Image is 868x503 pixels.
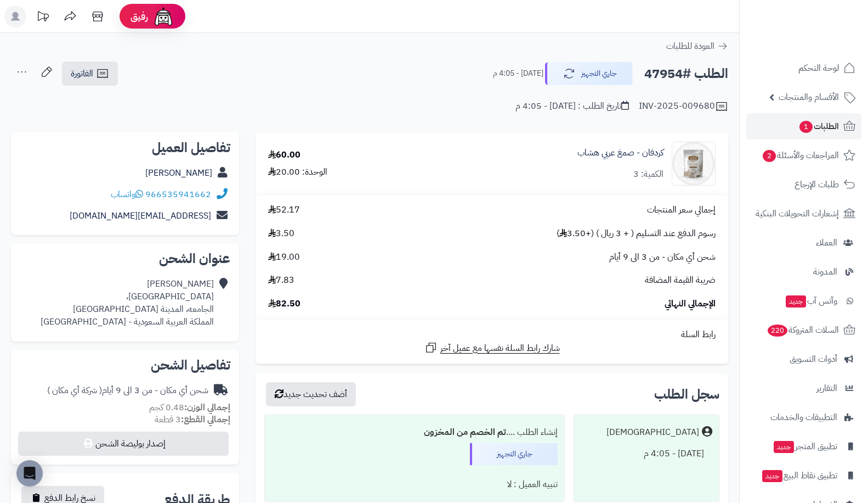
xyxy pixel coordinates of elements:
div: تنبيه العميل : لا [271,474,558,495]
span: التقارير [816,381,837,396]
h2: تفاصيل العميل [20,141,230,154]
div: [PERSON_NAME] [GEOGRAPHIC_DATA]، الجامعه، المدينة [GEOGRAPHIC_DATA] المملكة العربية السعودية - [G... [41,278,214,328]
img: ai-face.png [152,5,174,27]
span: العملاء [816,235,837,250]
strong: إجمالي القطع: [181,413,230,426]
a: العودة للطلبات [666,40,728,53]
a: التقارير [746,375,861,401]
span: 7.83 [268,274,294,287]
h2: عنوان الشحن [20,252,230,265]
a: العملاء [746,230,861,256]
span: السلات المتروكة [767,322,839,338]
span: جديد [762,470,782,482]
span: جديد [786,295,806,308]
a: واتساب [111,188,143,201]
span: شحن أي مكان - من 3 الى 9 أيام [609,251,716,264]
div: الكمية: 3 [633,168,663,181]
div: الوحدة: 20.00 [268,166,327,178]
strong: إجمالي الوزن: [184,401,230,414]
button: إصدار بوليصة الشحن [18,432,229,456]
div: شحن أي مكان - من 3 الى 9 أيام [47,384,208,397]
img: karpro1-90x90.jpg [672,142,715,186]
a: تحديثات المنصة [29,5,56,30]
span: المدونة [813,264,837,280]
h2: تفاصيل الشحن [20,359,230,372]
span: 3.50 [268,227,294,240]
a: التطبيقات والخدمات [746,404,861,431]
button: أضف تحديث جديد [266,382,356,406]
a: طلبات الإرجاع [746,171,861,198]
a: كردفان - صمغ عربي هشاب [577,147,663,159]
div: رابط السلة [260,328,724,341]
span: وآتس آب [785,293,837,309]
span: 220 [767,324,788,337]
div: جاري التجهيز [470,443,558,465]
a: لوحة التحكم [746,55,861,81]
div: إنشاء الطلب .... [271,422,558,443]
small: 0.48 كجم [149,401,230,414]
h3: سجل الطلب [654,388,719,401]
span: التطبيقات والخدمات [770,410,837,425]
span: 82.50 [268,298,300,310]
span: رفيق [131,10,148,23]
div: [DEMOGRAPHIC_DATA] [606,426,699,439]
a: 966535941662 [145,188,211,201]
a: شارك رابط السلة نفسها مع عميل آخر [424,341,560,355]
span: تطبيق المتجر [773,439,837,454]
span: لوحة التحكم [798,60,839,76]
button: جاري التجهيز [545,62,633,85]
span: العودة للطلبات [666,40,714,53]
span: المراجعات والأسئلة [762,148,839,163]
a: [EMAIL_ADDRESS][DOMAIN_NAME] [70,209,211,222]
span: ضريبة القيمة المضافة [645,274,716,287]
div: Open Intercom Messenger [16,460,43,487]
span: 1 [799,120,813,133]
a: السلات المتروكة220 [746,317,861,343]
div: تاريخ الطلب : [DATE] - 4:05 م [515,100,629,113]
a: الطلبات1 [746,113,861,139]
a: إشعارات التحويلات البنكية [746,200,861,227]
span: أدوات التسويق [790,351,837,367]
a: أدوات التسويق [746,346,861,372]
img: logo-2.png [793,9,858,32]
span: شارك رابط السلة نفسها مع عميل آخر [440,342,560,355]
span: الأقسام والمنتجات [779,90,839,105]
div: [DATE] - 4:05 م [581,443,712,465]
span: ( شركة أي مكان ) [47,384,102,397]
span: الإجمالي النهائي [665,298,716,310]
span: إجمالي سعر المنتجات [647,204,716,216]
a: تطبيق نقاط البيعجديد [746,462,861,489]
span: الفاتورة [71,67,93,80]
span: طلبات الإرجاع [795,177,839,192]
span: 2 [762,149,776,163]
span: الطلبات [798,119,839,134]
div: 60.00 [268,149,300,161]
a: تطبيق المتجرجديد [746,433,861,460]
span: إشعارات التحويلات البنكية [756,206,839,221]
small: 3 قطعة [155,413,230,426]
small: [DATE] - 4:05 م [493,68,543,79]
span: تطبيق نقاط البيع [761,468,837,483]
a: المدونة [746,259,861,285]
a: المراجعات والأسئلة2 [746,142,861,169]
span: 19.00 [268,251,300,264]
span: رسوم الدفع عند التسليم ( + 3 ريال ) (+3.50 ) [557,227,716,240]
a: الفاتورة [62,62,118,86]
a: [PERSON_NAME] [145,166,212,180]
div: INV-2025-009680 [639,100,728,113]
span: جديد [774,441,794,453]
b: تم الخصم من المخزون [424,426,506,439]
a: وآتس آبجديد [746,288,861,314]
h2: الطلب #47954 [644,63,728,85]
span: 52.17 [268,204,300,216]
